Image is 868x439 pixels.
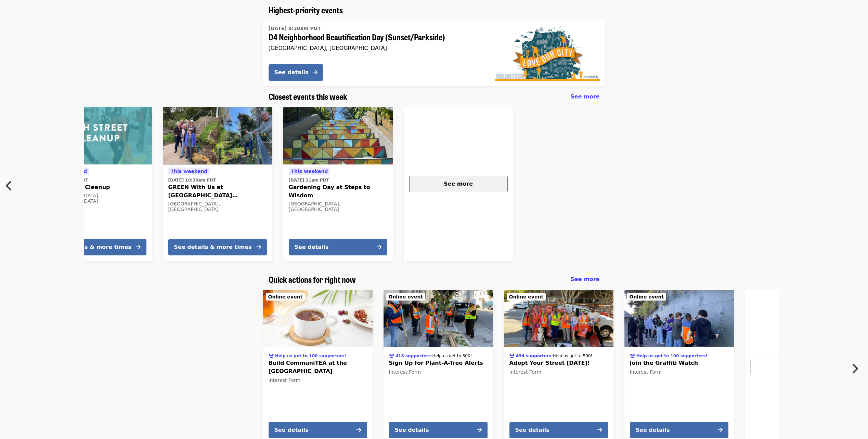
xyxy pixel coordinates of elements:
i: chevron-right icon [851,362,858,375]
a: Quick actions for right now [269,275,356,284]
div: [GEOGRAPHIC_DATA], [GEOGRAPHIC_DATA] [48,193,146,204]
button: See details [269,64,323,81]
span: Join the Graffiti Watch [630,359,728,367]
div: See details [636,426,670,434]
a: See more [570,275,599,283]
i: users icon [630,354,635,358]
time: [DATE] 8:30am PDT [269,25,321,32]
time: [DATE] 10:30am PDT [168,177,216,183]
div: [GEOGRAPHIC_DATA], [GEOGRAPHIC_DATA] [289,201,387,213]
span: Help us get to 500! [553,354,592,358]
span: Online event [268,294,303,300]
button: See details [630,422,728,438]
i: arrow-right icon [256,244,261,250]
div: See details [395,426,429,434]
img: Adopt Your Street Today! organized by SF Public Works [504,290,613,347]
span: See more [570,93,599,100]
a: See details for "GREEN With Us at Upper Esmeralda Stairway Garden" [163,107,272,261]
span: Sign Up for Plant-A-Tree Alerts [389,359,488,367]
button: See details [389,422,488,438]
span: This weekend [291,169,328,174]
a: See more [404,107,513,261]
span: Build CommuniTEA at the [GEOGRAPHIC_DATA] [269,359,367,375]
div: · [389,351,472,359]
img: Sign Up for Plant-A-Tree Alerts organized by SF Public Works [384,290,493,347]
span: Online event [509,294,544,300]
div: See details [515,426,549,434]
span: Interest Form [509,369,542,375]
i: arrow-right icon [136,244,141,250]
img: Build CommuniTEA at the Street Tree Nursery organized by SF Public Works [263,290,373,347]
span: Closest events this week [269,90,347,102]
div: See details [274,68,309,77]
button: See details [269,422,367,438]
span: 494 supporters [516,354,551,358]
a: See details for "D4 Neighborhood Beautification Day (Sunset/Parkside)" [263,21,605,86]
span: D4 Neighborhood Beautification Day (Sunset/Parkside) [269,32,484,42]
div: Closest events this week [263,92,605,102]
i: arrow-right icon [357,427,361,433]
a: Closest events this week [269,92,347,102]
span: Help us get to 100 supporters! [636,354,708,358]
i: users icon [269,354,274,358]
span: 24th Street Cleanup [48,183,146,191]
span: See more [570,276,599,282]
button: See more [409,176,508,192]
a: See more [570,93,599,101]
img: GREEN With Us at Upper Esmeralda Stairway Garden organized by SF Public Works [163,107,272,164]
span: Interest Form [389,369,421,375]
a: See details for "Gardening Day at Steps to Wisdom" [283,107,393,261]
i: chevron-left icon [6,179,13,192]
span: Highest-priority events [269,4,343,16]
div: [GEOGRAPHIC_DATA], [GEOGRAPHIC_DATA] [269,45,484,51]
div: See details [295,243,329,251]
span: Help us get to 100 supporters! [275,354,346,358]
i: arrow-right icon [313,69,318,76]
a: See details for "24th Street Cleanup" [42,107,152,261]
button: See details [289,239,387,255]
span: Online event [630,294,664,300]
span: GREEN With Us at [GEOGRAPHIC_DATA][PERSON_NAME] [168,183,267,200]
span: Gardening Day at Steps to Wisdom [289,183,387,200]
span: Help us get to 500! [432,354,472,358]
div: Quick actions for right now [263,275,605,284]
i: arrow-right icon [477,427,482,433]
i: arrow-right icon [597,427,602,433]
span: This weekend [171,169,208,174]
span: Interest Form [630,369,662,375]
div: · [509,351,593,359]
div: See details & more times [54,243,131,251]
div: See details [274,426,309,434]
span: See more [444,181,473,187]
div: [GEOGRAPHIC_DATA], [GEOGRAPHIC_DATA] [168,201,267,213]
i: users icon [509,354,515,358]
button: Next item [845,359,868,378]
img: Gardening Day at Steps to Wisdom organized by SF Public Works [283,107,393,164]
i: users icon [389,354,394,358]
button: See details [509,422,608,438]
span: Online event [389,294,423,300]
img: D4 Neighborhood Beautification Day (Sunset/Parkside) organized by SF Public Works [495,26,600,81]
i: arrow-right icon [377,244,381,250]
img: 24th Street Cleanup organized by SF Public Works [42,107,152,164]
button: See details & more times [168,239,267,255]
button: See details & more times [48,239,146,255]
span: 418 supporters [396,354,431,358]
span: This weekend [50,169,87,174]
time: [DATE] 11am PDT [289,177,329,183]
div: See details & more times [174,243,252,251]
span: Quick actions for right now [269,273,356,285]
img: Join the Graffiti Watch organized by SF Public Works [624,290,734,347]
i: arrow-right icon [718,427,723,433]
span: Adopt Your Street [DATE]! [509,359,608,367]
span: Interest Form [269,377,301,383]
